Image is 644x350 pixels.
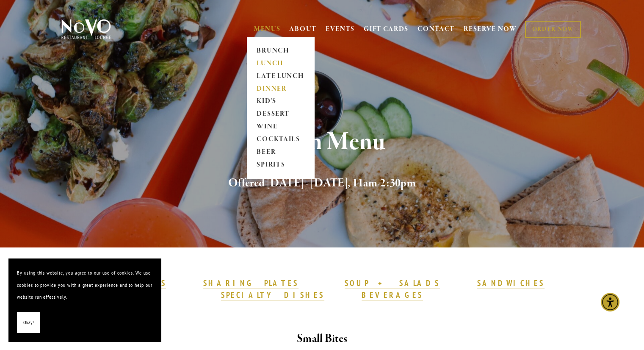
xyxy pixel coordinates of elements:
a: KID'S [254,95,307,108]
a: SANDWICHES [477,278,545,289]
strong: SOUP + SALADS [345,278,439,288]
h2: Offered [DATE] - [DATE], 11am-2:30pm [75,175,569,192]
strong: Small Bites [297,331,347,346]
strong: BEVERAGES [362,290,423,300]
a: LATE LUNCH [254,70,307,83]
div: Accessibility Menu [601,293,619,311]
button: Okay! [17,312,40,333]
section: Cookie banner [8,258,161,342]
strong: SPECIALTY DISHES [221,290,324,300]
img: Novo Restaurant &amp; Lounge [60,19,113,40]
a: MENUS [254,25,281,33]
a: SHARING PLATES [203,278,298,289]
span: Okay! [23,317,34,329]
a: SPECIALTY DISHES [221,290,324,301]
a: RESERVE NOW [464,21,517,37]
h1: Lunch Menu [75,128,569,156]
a: GIFT CARDS [364,21,409,37]
a: BRUNCH [254,44,307,57]
a: DINNER [254,83,307,95]
a: BEER [254,146,307,159]
a: DESSERT [254,108,307,121]
a: CONTACT [417,21,455,37]
strong: SANDWICHES [477,278,545,288]
a: SPIRITS [254,159,307,172]
a: EVENTS [326,25,355,33]
a: COCKTAILS [254,133,307,146]
p: By using this website, you agree to our use of cookies. We use cookies to provide you with a grea... [17,267,152,303]
a: LUNCH [254,57,307,70]
a: BEVERAGES [362,290,423,301]
a: ORDER NOW [525,21,580,38]
strong: SHARING PLATES [203,278,298,288]
a: WINE [254,121,307,133]
a: SOUP + SALADS [345,278,439,289]
a: ABOUT [289,25,317,33]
